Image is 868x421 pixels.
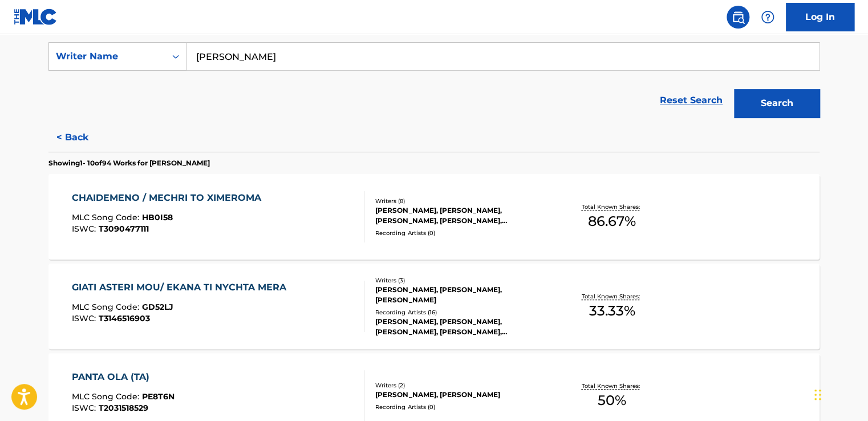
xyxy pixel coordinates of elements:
div: Help [756,6,779,29]
div: [PERSON_NAME], [PERSON_NAME] [375,390,547,400]
p: Total Known Shares: [581,203,642,211]
span: T2031518529 [99,403,148,413]
div: GIATI ASTERI MOU/ EKANA TI NYCHTA MERA [72,281,292,294]
div: Writer Name [56,50,159,63]
p: Total Known Shares: [581,382,642,390]
span: HB0I58 [142,212,173,222]
span: MLC Song Code : [72,212,142,222]
a: Reset Search [654,88,728,113]
div: Recording Artists ( 16 ) [375,308,547,317]
div: Recording Artists ( 0 ) [375,403,547,411]
div: PANTA OLA (TA) [72,370,175,384]
span: 86.67 % [588,211,636,232]
img: search [731,10,745,24]
button: < Back [48,123,117,152]
img: help [761,10,774,24]
img: MLC Logo [14,9,58,25]
div: [PERSON_NAME], [PERSON_NAME], [PERSON_NAME], [PERSON_NAME], [PERSON_NAME], [PERSON_NAME], [PERSON... [375,205,547,226]
span: GD52LJ [142,302,173,312]
span: MLC Song Code : [72,302,142,312]
a: CHAIDEMENO / MECHRI TO XIMEROMAMLC Song Code:HB0I58ISWC:T3090477111Writers (8)[PERSON_NAME], [PER... [48,174,820,260]
div: Writers ( 3 ) [375,276,547,285]
span: 50 % [598,390,626,411]
div: CHAIDEMENO / MECHRI TO XIMEROMA [72,191,267,205]
a: GIATI ASTERI MOU/ EKANA TI NYCHTA MERAMLC Song Code:GD52LJISWC:T3146516903Writers (3)[PERSON_NAME... [48,264,820,349]
button: Search [734,89,820,118]
p: Total Known Shares: [581,292,642,301]
div: Widget συνομιλίας [811,366,868,421]
div: Μεταφορά [814,378,821,412]
span: ISWC : [72,313,99,323]
div: Writers ( 8 ) [375,197,547,205]
iframe: Chat Widget [811,366,868,421]
div: [PERSON_NAME], [PERSON_NAME], [PERSON_NAME], [PERSON_NAME], [PERSON_NAME] [375,317,547,337]
p: Showing 1 - 10 of 94 Works for [PERSON_NAME] [48,158,210,168]
span: T3090477111 [99,224,149,234]
a: Public Search [727,6,749,29]
div: [PERSON_NAME], [PERSON_NAME], [PERSON_NAME] [375,285,547,305]
span: ISWC : [72,403,99,413]
span: PE8T6N [142,391,175,402]
div: Writers ( 2 ) [375,381,547,390]
span: 33.33 % [589,301,635,321]
span: MLC Song Code : [72,391,142,402]
a: Log In [786,3,854,31]
span: T3146516903 [99,313,150,323]
div: Recording Artists ( 0 ) [375,229,547,237]
form: Search Form [48,42,820,123]
span: ISWC : [72,224,99,234]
